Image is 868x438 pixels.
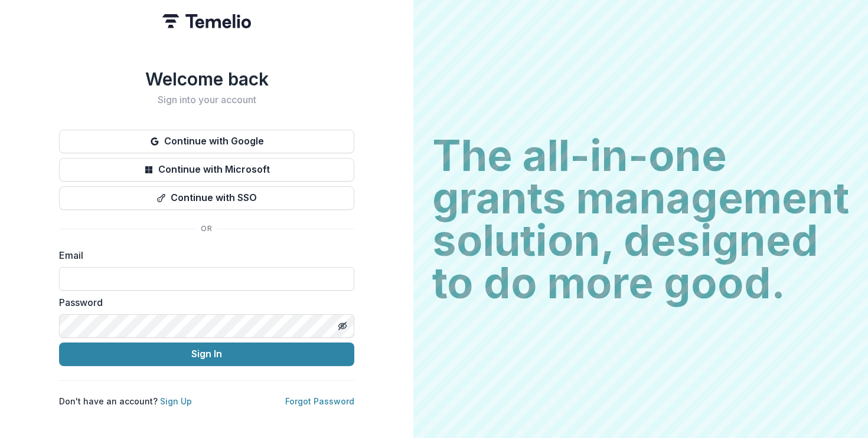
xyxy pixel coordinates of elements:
[285,396,354,406] a: Forgot Password
[162,14,251,28] img: Temelio
[59,295,347,309] label: Password
[59,186,354,210] button: Continue with SSO
[59,395,192,407] p: Don't have an account?
[59,68,354,90] h1: Welcome back
[59,130,354,153] button: Continue with Google
[59,343,354,366] button: Sign In
[59,158,354,182] button: Continue with Microsoft
[160,396,192,406] a: Sign Up
[333,317,352,335] button: Toggle password visibility
[59,248,347,262] label: Email
[59,94,354,106] h2: Sign into your account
